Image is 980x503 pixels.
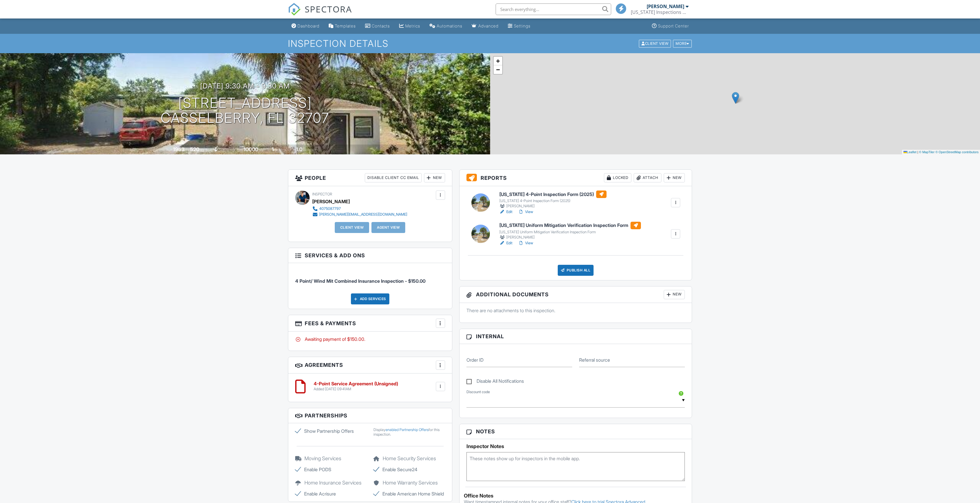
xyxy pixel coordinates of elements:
[219,148,225,152] span: slab
[295,267,445,289] li: Service: 4 Point/ Wind Mit Combined Insurance Inspection
[664,173,685,182] div: New
[518,209,533,215] a: View
[664,290,685,299] div: New
[634,173,661,182] div: Attach
[397,21,423,32] a: Metrics
[469,21,501,32] a: Advanced
[673,40,692,47] div: More
[460,170,692,186] h3: Reports
[427,21,465,32] a: Automations (Basic)
[650,21,691,32] a: Support Center
[437,23,462,28] div: Automations
[919,150,935,154] a: © MapTiler
[579,357,610,363] label: Referral source
[312,197,350,206] div: [PERSON_NAME]
[514,23,531,28] div: Settings
[466,389,490,395] label: Discount code
[275,148,291,152] span: bedrooms
[499,222,641,229] h6: [US_STATE] Uniform Mitigation Verification Inspection Form
[464,493,688,499] div: Office Notes
[295,480,367,486] h5: Home Insurance Services
[200,148,208,152] span: sq. ft.
[499,199,607,203] div: [US_STATE] 4-Point Inspection Form (2025)
[288,315,452,332] h3: Fees & Payments
[460,286,692,303] h3: Additional Documents
[936,150,979,154] a: © OpenStreetMap contributors
[295,490,367,497] label: Enable Acrisure
[647,3,684,9] div: [PERSON_NAME]
[230,148,243,152] span: Lot Size
[295,466,367,473] label: Enable PODS
[460,329,692,344] h3: Internal
[496,57,500,64] span: +
[319,212,407,217] div: [PERSON_NAME][EMAIL_ADDRESS][DOMAIN_NAME]
[460,424,692,439] h3: Notes
[295,336,445,342] div: Awaiting payment of $150.00.
[295,278,425,284] span: 4 Point/ Wind Mit Combined Insurance Inspection - $150.00
[373,480,445,486] h5: Home Warranty Services
[200,82,290,90] h3: [DATE] 9:30 am - 9:30 am
[499,209,512,215] a: Edit
[161,95,329,126] h1: [STREET_ADDRESS] Casselberry, FL 32707
[499,191,607,198] h6: [US_STATE] 4-Point Inspection Form (2025)
[243,146,258,152] div: 10000
[288,3,301,16] img: The Best Home Inspection Software - Spectora
[372,23,390,28] div: Contacts
[658,23,689,28] div: Support Center
[288,170,452,186] h3: People
[166,148,172,152] span: Built
[732,92,739,104] img: Marker
[288,357,452,373] h3: Agreements
[288,408,452,423] h3: Partnerships
[386,428,429,432] a: enabled Partnership Offers
[288,38,692,49] h1: Inspection Details
[312,212,407,217] a: [PERSON_NAME][EMAIL_ADDRESS][DOMAIN_NAME]
[297,23,319,28] div: Dashboard
[466,307,685,314] p: There are no attachments to this inspection.
[499,222,641,240] a: [US_STATE] Uniform Mitigation Verification Inspection Form [US_STATE] Uniform Mitigation Verifica...
[466,443,685,449] h5: Inspector Notes
[351,293,389,304] div: Add Services
[638,41,672,45] a: Client View
[314,387,398,391] div: Added [DATE] 09:41AM
[631,9,689,15] div: Florida Inspections Group LLC
[499,240,512,246] a: Edit
[496,66,500,73] span: −
[288,248,452,263] h3: Services & Add ons
[478,23,499,28] div: Advanced
[499,230,641,234] div: [US_STATE] Uniform Mitigation Verification Inspection Form
[373,456,445,461] h5: Home Security Services
[424,173,445,182] div: New
[319,206,341,211] div: 4075087797
[272,146,274,152] div: 1
[288,8,352,20] a: SPECTORA
[259,148,266,152] span: sq.ft.
[190,146,199,152] div: 520
[303,148,320,152] span: bathrooms
[365,173,422,182] div: Disable Client CC Email
[173,146,185,152] div: 1953
[466,378,524,386] label: Disable All Notifications
[373,466,445,473] label: Enable Secure24
[499,191,607,209] a: [US_STATE] 4-Point Inspection Form (2025) [US_STATE] 4-Point Inspection Form (2025) [PERSON_NAME]
[494,65,502,74] a: Zoom out
[296,146,302,152] div: 1.0
[289,21,322,32] a: Dashboard
[314,381,398,391] a: 4-Point Service Agreement (Unsigned) Added [DATE] 09:41AM
[639,40,671,47] div: Client View
[312,192,332,196] span: Inspector
[305,3,352,15] span: SPECTORA
[558,265,594,276] div: Publish All
[505,21,533,32] a: Settings
[295,428,367,434] label: Show Partnership Offers
[363,21,392,32] a: Contacts
[518,240,533,246] a: View
[295,456,367,461] h5: Moving Services
[335,23,356,28] div: Templates
[373,428,445,437] div: Display for this inspection.
[326,21,358,32] a: Templates
[917,150,918,154] span: |
[499,234,641,240] div: [PERSON_NAME]
[494,57,502,65] a: Zoom in
[373,490,445,497] label: Enable American Home Shield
